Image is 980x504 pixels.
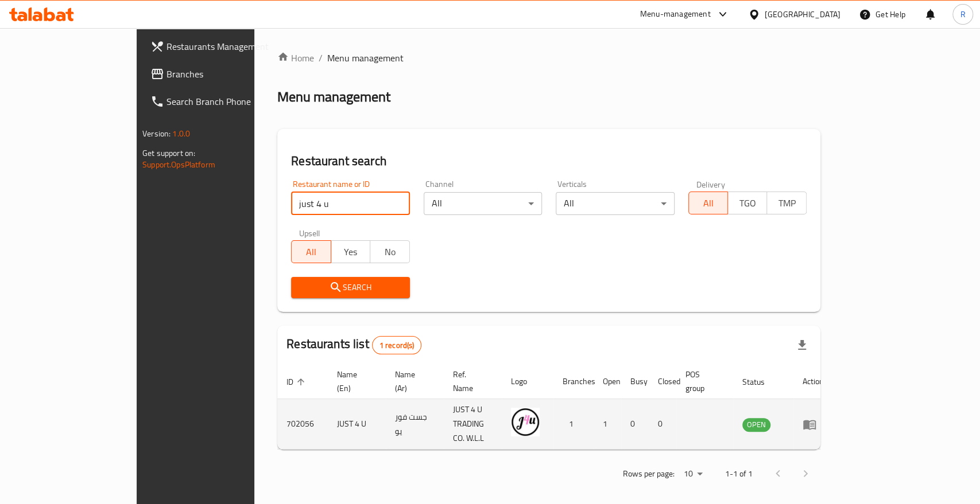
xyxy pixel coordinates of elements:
[291,192,409,215] input: Search for restaurant name or ID..
[336,244,366,260] span: Yes
[649,399,676,450] td: 0
[553,399,594,450] td: 1
[556,192,674,215] div: All
[444,399,502,450] td: JUST 4 U TRADING CO. W.L.L
[328,399,386,450] td: JUST 4 U
[453,368,488,395] span: Ref. Name
[300,280,400,295] span: Search
[296,244,326,260] span: All
[621,399,649,450] td: 0
[725,467,753,481] p: 1-1 of 1
[286,335,421,354] h2: Restaurants list
[277,364,833,450] table: enhanced table
[772,195,801,212] span: TMP
[765,8,840,21] div: [GEOGRAPHIC_DATA]
[788,331,816,359] div: Export file
[142,146,195,161] span: Get support on:
[649,364,676,399] th: Closed
[694,195,723,212] span: All
[727,192,767,214] button: TGO
[142,126,171,141] span: Version:
[623,467,675,481] p: Rows per page:
[141,60,300,88] a: Branches
[553,364,594,399] th: Branches
[685,368,719,395] span: POS group
[291,153,807,170] h2: Restaurant search
[424,192,542,215] div: All
[742,418,770,431] span: OPEN
[277,399,328,450] td: 702056
[688,192,728,214] button: All
[166,40,291,53] span: Restaurants Management
[594,399,621,450] td: 1
[793,364,833,399] th: Action
[733,195,762,212] span: TGO
[370,240,409,263] button: No
[291,240,331,263] button: All
[803,417,824,431] div: Menu
[511,408,540,436] img: JUST 4 U
[141,88,300,115] a: Search Branch Phone
[166,95,291,108] span: Search Branch Phone
[679,466,707,483] div: Rows per page:
[142,157,215,172] a: Support.OpsPlatform
[594,364,621,399] th: Open
[141,33,300,60] a: Restaurants Management
[327,51,404,65] span: Menu management
[286,375,308,389] span: ID
[277,51,820,65] nav: breadcrumb
[291,277,409,298] button: Search
[502,364,553,399] th: Logo
[386,399,444,450] td: جست فور یو
[319,51,323,65] li: /
[331,240,370,263] button: Yes
[299,229,320,237] label: Upsell
[395,368,430,395] span: Name (Ar)
[766,192,806,214] button: TMP
[375,244,405,260] span: No
[696,180,725,188] label: Delivery
[373,340,421,351] span: 1 record(s)
[337,368,372,395] span: Name (En)
[742,375,780,389] span: Status
[277,88,390,106] h2: Menu management
[172,126,190,141] span: 1.0.0
[960,8,965,21] span: R
[166,67,291,81] span: Branches
[621,364,649,399] th: Busy
[640,7,711,21] div: Menu-management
